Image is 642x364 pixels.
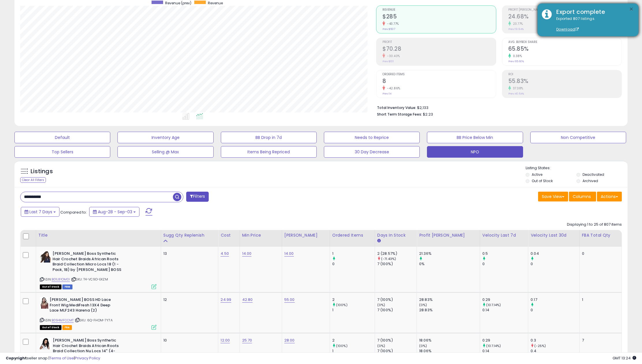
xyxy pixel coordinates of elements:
div: 12 [163,297,214,302]
div: 0 [531,261,579,267]
div: 10 [163,338,214,343]
a: B01L81OM0I [52,277,70,282]
div: Ordered Items [332,232,372,238]
small: (107.14%) [486,344,501,348]
span: Last 7 Days [29,209,52,215]
button: Default [14,132,110,143]
button: Needs to Reprice [324,132,420,143]
img: 41lZaYJdIRS._SL40_.jpg [40,297,48,309]
h2: 24.68% [508,13,622,21]
div: ASIN: [40,297,156,329]
span: | SKU: T4-VC9D-EKZM [71,277,108,282]
small: (0%) [419,344,427,348]
th: Please note that this number is a calculation based on your required days of coverage and your ve... [161,230,218,247]
small: -43.77% [385,22,399,26]
button: × [629,6,634,13]
button: BB Drop in 7d [221,132,317,143]
span: FBA [62,325,72,330]
div: Profit [PERSON_NAME] [419,232,477,238]
a: 24.99 [221,297,231,303]
label: Out of Stock [532,178,553,183]
span: ROI [508,73,622,76]
div: 2 (28.57%) [377,251,417,256]
label: Archived [583,178,598,183]
small: (0%) [419,303,427,307]
img: 51CdYpFD+UL._SL40_.jpg [40,338,51,349]
span: $2.23 [423,112,433,117]
span: Ordered Items [382,73,496,76]
div: 28.83% [419,297,480,302]
button: Selling @ Max [117,146,213,158]
small: (0%) [377,344,385,348]
div: 0 [332,261,375,267]
div: 21.36% [419,251,480,256]
button: Save View [538,192,568,201]
div: 0.3 [531,338,579,343]
div: 7 (100%) [377,338,417,343]
a: 42.80 [242,297,253,303]
h5: Listings [31,167,53,176]
div: Days In Stock [377,232,414,238]
a: 4.50 [221,251,229,257]
strong: Copyright [6,355,27,361]
a: 55.00 [284,297,295,303]
span: Revenue [382,8,496,12]
small: (-25%) [534,344,546,348]
div: 1 [332,251,375,256]
button: Items Being Repriced [221,146,317,158]
h2: 65.85% [508,46,622,53]
div: 0.29 [482,297,528,302]
div: 0 [531,308,579,313]
a: 14.00 [242,251,252,257]
button: Actions [597,192,622,201]
b: Short Term Storage Fees: [377,112,422,117]
a: Terms of Use [49,355,74,361]
b: [PERSON_NAME] BOSS HD Lace Front Wig MediFresh 13X4 Deep Lace MLF243 Harena (2) [50,297,120,315]
button: Non Competitive [530,132,626,143]
small: (100%) [336,344,348,348]
button: Aug-28 - Sep-03 [89,207,139,217]
a: 12.00 [221,337,230,343]
button: Columns [569,192,596,201]
span: 2025-09-11 13:24 GMT [613,355,636,361]
div: 0.17 [531,297,579,302]
h2: 55.83% [508,78,622,86]
div: 0.29 [482,338,528,343]
small: Prev: 19.94% [508,27,524,31]
div: Velocity Last 30d [531,232,577,238]
span: Avg. Buybox Share [508,41,622,44]
label: Active [532,172,542,177]
small: (-71.43%) [381,257,396,261]
small: -30.40% [385,54,400,58]
button: NPO [427,146,523,158]
div: [PERSON_NAME] [284,232,327,238]
h2: $285 [382,13,496,21]
div: 0% [419,261,480,267]
a: B094MFCCMT [52,318,74,323]
button: 30 Day Decrease [324,146,420,158]
span: All listings that are currently out of stock and unavailable for purchase on Amazon [40,284,61,289]
p: Listing States: [526,165,628,171]
button: Inventory Age [117,132,213,143]
a: 25.70 [242,337,252,343]
span: All listings that are currently out of stock and unavailable for purchase on Amazon [40,325,61,330]
b: [PERSON_NAME] Boss Synthetic Hair Crochet Braids African Roots Braid Collection Micro Locs 18 (1 ... [53,251,123,274]
small: 23.77% [511,22,523,26]
div: Velocity Last 7d [482,232,526,238]
span: FBM [62,284,73,289]
small: Prev: $101 [382,60,394,63]
h2: 8 [382,78,496,86]
div: 7 [582,338,617,343]
div: 0 [582,251,617,256]
div: 18.06% [419,338,480,343]
div: Displaying 1 to 25 of 807 items [567,222,622,227]
div: ASIN: [40,251,156,288]
small: Prev: 65.60% [508,60,524,63]
span: Aug-28 - Sep-03 [98,209,132,215]
small: Prev: $507 [382,27,395,31]
div: Min Price [242,232,279,238]
div: 7 (100%) [377,308,417,313]
div: 7 (100%) [377,297,417,302]
span: Profit [382,41,496,44]
div: Sugg Qty Replenish [163,232,216,238]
